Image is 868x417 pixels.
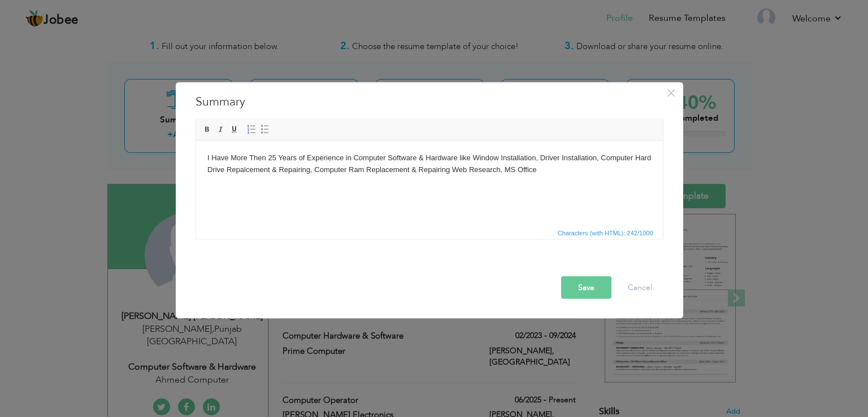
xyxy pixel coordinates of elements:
[201,123,214,135] a: Bold
[196,141,663,225] iframe: Rich Text Editor, summaryEditor
[259,123,271,135] a: Insert/Remove Bulleted List
[196,93,663,110] h3: Summary
[555,227,656,238] span: Characters (with HTML): 242/1000
[215,123,227,135] a: Italic
[662,84,680,102] button: Close
[561,276,611,299] button: Save
[555,227,657,238] div: Statistics
[245,123,258,135] a: Insert/Remove Numbered List
[617,276,663,299] button: Cancel
[666,82,676,103] span: ×
[228,123,241,135] a: Underline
